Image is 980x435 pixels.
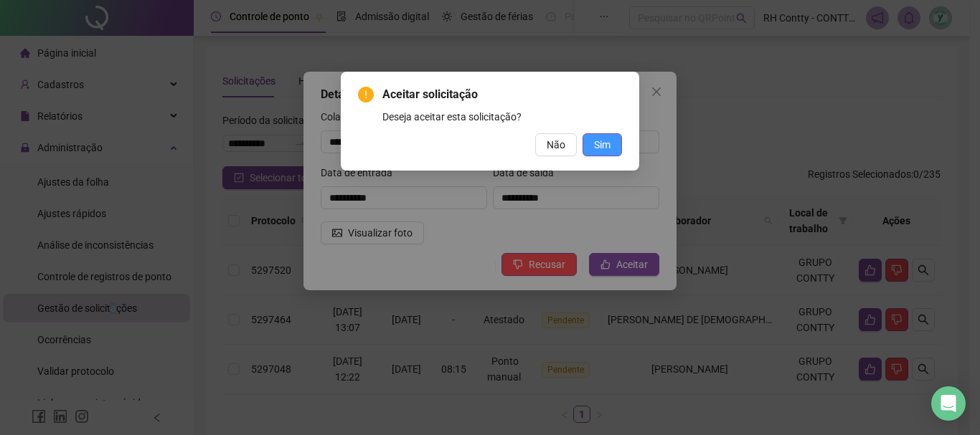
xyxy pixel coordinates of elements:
div: Deseja aceitar esta solicitação? [382,109,622,125]
span: Aceitar solicitação [382,86,622,103]
button: Sim [583,133,622,156]
div: Open Intercom Messenger [931,386,966,421]
span: Sim [594,137,611,153]
span: Não [547,137,565,153]
span: exclamation-circle [358,87,374,102]
button: Não [535,133,577,156]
